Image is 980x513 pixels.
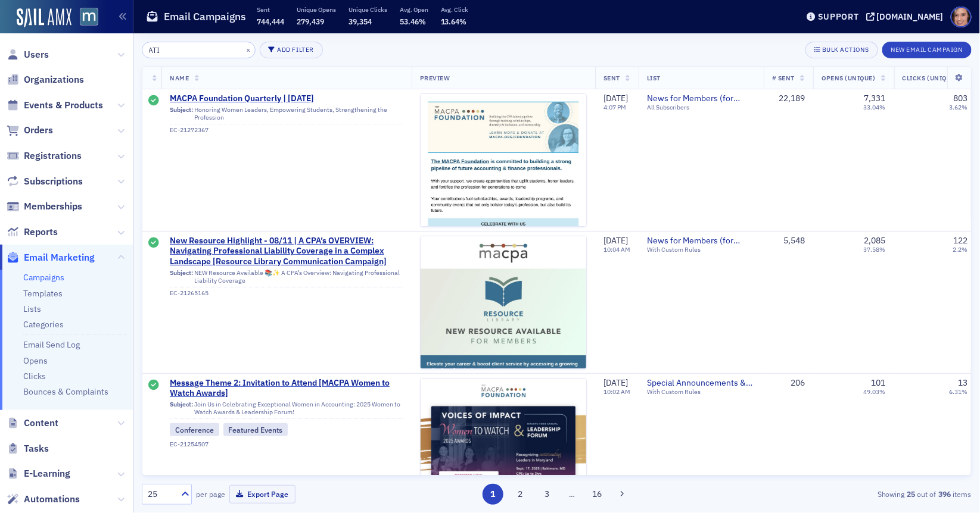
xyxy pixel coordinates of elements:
[170,423,219,436] div: Conference
[260,42,323,58] button: Add Filter
[603,377,628,388] span: [DATE]
[882,42,972,58] button: New Email Campaign
[229,485,295,503] button: Export Page
[7,99,103,112] a: Events & Products
[17,315,221,339] button: Search for help
[647,378,755,389] a: Special Announcements & Special Event Invitations
[483,484,503,505] button: 1
[24,231,199,243] div: We typically reply in under 15 minutes
[950,104,968,111] div: 3.62%
[173,19,197,43] img: Profile image for Aidan
[297,17,324,26] span: 279,439
[510,484,531,505] button: 2
[297,5,336,14] p: Unique Opens
[805,42,878,58] button: Bulk Actions
[903,74,958,82] span: Clicks (Unique)
[170,93,403,104] span: MACPA Foundation Quarterly | [DATE]
[603,93,628,104] span: [DATE]
[48,270,214,282] div: Status: All Systems Operational
[24,200,82,213] span: Memberships
[647,246,755,254] div: With Custom Rules
[441,17,467,26] span: 13.64%
[149,237,160,249] div: Sent
[170,440,403,448] div: EC-21254507
[772,378,805,389] div: 206
[170,269,193,284] span: Subject:
[170,106,403,124] div: Honoring Women Leaders, Empowering Students, Strengthening the Profession
[189,401,208,409] span: Help
[7,175,83,188] a: Subscriptions
[7,467,70,480] a: E-Learning
[23,371,46,381] a: Clicks
[951,7,972,27] span: Profile
[24,493,80,506] span: Automations
[24,85,214,105] p: Hi [PERSON_NAME]
[24,442,49,455] span: Tasks
[587,484,608,505] button: 16
[603,235,628,246] span: [DATE]
[420,74,450,82] span: Preview
[24,23,74,42] img: logo
[24,48,49,61] span: Users
[24,417,58,430] span: Content
[17,8,71,27] img: SailAMX
[647,236,755,246] a: News for Members (for members only)
[818,11,859,22] div: Support
[24,168,48,192] img: Profile image for Aidan
[170,378,403,399] a: Message Theme 2: Invitation to Attend [MACPA Women to Watch Awards]
[24,218,199,231] div: Send us a message
[959,378,968,389] div: 13
[603,74,620,82] span: Sent
[864,104,886,111] div: 33.04%
[79,371,158,419] button: Messages
[564,489,581,499] span: …
[7,226,58,239] a: Reports
[17,343,221,365] div: Redirect an Event to a 3rd Party URL
[349,5,387,14] p: Unique Clicks
[170,269,403,287] div: NEW Resource Available 📚✨ A CPA’s Overview: Navigating Professional Liability Coverage
[647,93,755,104] a: News for Members (for members only)
[349,17,372,26] span: 39,354
[400,5,428,14] p: Avg. Open
[772,236,805,246] div: 5,548
[170,106,193,121] span: Subject:
[170,401,403,419] div: Join Us in Celebrating Exceptional Women in Accounting: 2025 Women to Watch Awards & Leadership F...
[24,175,83,188] span: Subscriptions
[7,493,80,506] a: Automations
[441,5,469,14] p: Avg. Click
[23,386,108,397] a: Bounces & Complaints
[170,401,193,416] span: Subject:
[872,378,886,389] div: 101
[24,320,97,333] span: Search for help
[24,124,53,137] span: Orders
[170,236,403,267] a: New Resource Highlight - 08/11 | A CPA’s OVERVIEW: Navigating Professional Liability Coverage in ...
[71,8,98,28] a: View Homepage
[24,105,214,125] p: How can we help?
[7,442,49,455] a: Tasks
[24,251,95,264] span: Email Marketing
[23,272,64,283] a: Campaigns
[24,150,214,162] div: Recent message
[23,304,41,314] a: Lists
[24,73,84,86] span: Organizations
[223,423,288,436] div: Featured Events
[877,11,944,22] div: [DOMAIN_NAME]
[7,149,82,162] a: Registrations
[23,339,80,350] a: Email Send Log
[142,42,256,58] input: Search…
[12,140,226,202] div: Recent messageProfile image for Aidanok thanks[PERSON_NAME]•45m ago
[537,484,558,505] button: 3
[647,388,755,396] div: With Custom Rules
[937,489,953,499] strong: 396
[23,288,63,299] a: Templates
[864,246,886,254] div: 37.58%
[7,48,49,61] a: Users
[48,283,161,293] span: Updated [DATE] 09:21 EDT
[80,8,98,26] img: SailAMX
[257,5,284,14] p: Sent
[603,103,626,111] time: 4:07 PM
